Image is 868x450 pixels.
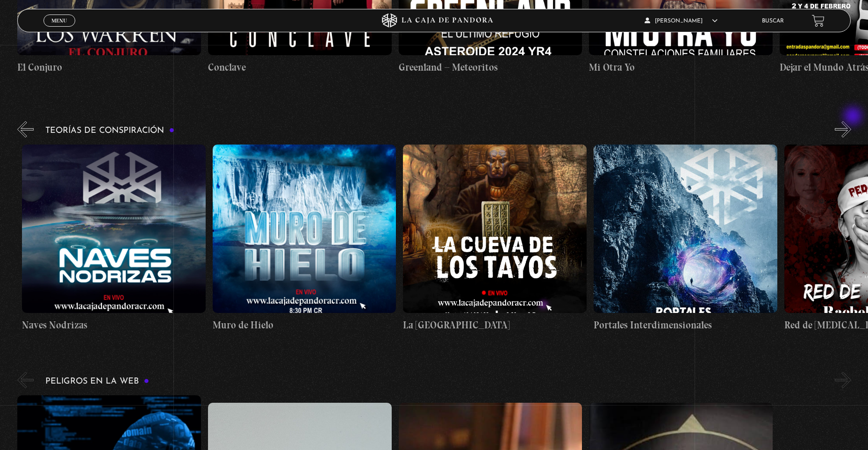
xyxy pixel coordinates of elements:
a: La [GEOGRAPHIC_DATA] [403,145,587,333]
button: Previous [17,372,34,388]
button: Previous [17,121,34,138]
span: [PERSON_NAME] [645,18,717,24]
span: Cerrar [49,26,71,32]
a: Naves Nodrizas [22,145,206,333]
h4: Conclave [208,60,392,75]
h4: La [GEOGRAPHIC_DATA] [403,318,587,333]
h4: El Conjuro [17,60,201,75]
button: Next [835,372,851,388]
h4: Naves Nodrizas [22,318,206,333]
a: Muro de Hielo [213,145,396,333]
button: Next [835,121,851,138]
a: Portales Interdimensionales [594,145,777,333]
h3: Peligros en la web [45,377,149,386]
h4: Portales Interdimensionales [594,318,777,333]
h4: Muro de Hielo [213,318,396,333]
a: View your shopping cart [812,15,825,27]
h4: Greenland – Meteoritos [399,60,582,75]
a: Buscar [762,18,784,24]
h3: Teorías de Conspiración [45,126,174,135]
span: Menu [51,18,67,23]
h4: Mi Otra Yo [589,60,773,75]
